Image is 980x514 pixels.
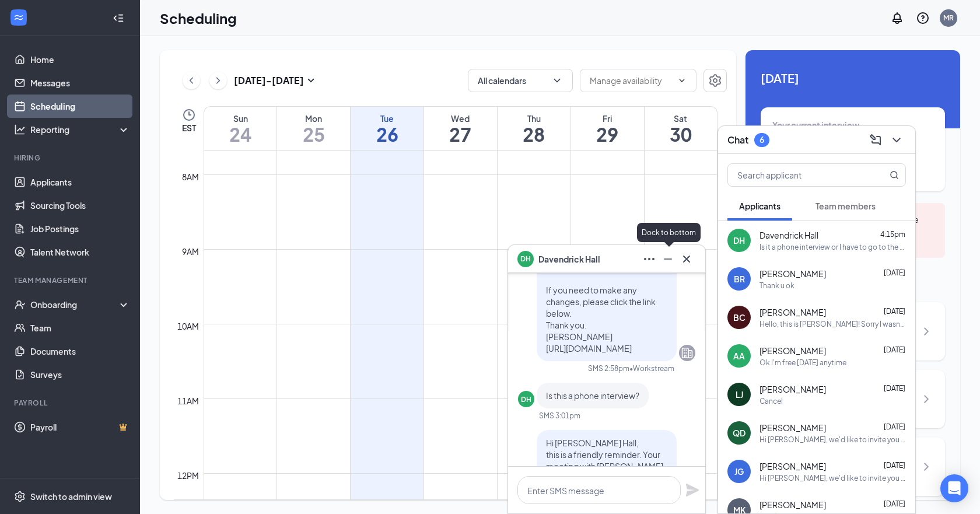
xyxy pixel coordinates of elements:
[866,131,885,149] button: ComposeMessage
[884,268,905,277] span: [DATE]
[759,229,818,241] span: Davendrick Hall
[708,74,722,88] svg: Settings
[234,74,304,87] h3: [DATE] - [DATE]
[759,345,826,356] span: [PERSON_NAME]
[498,113,570,124] div: Thu
[890,133,904,147] svg: ChevronDown
[182,108,196,122] svg: Clock
[30,217,130,240] a: Job Postings
[759,422,826,433] span: [PERSON_NAME]
[546,390,639,401] span: Is this a phone interview?
[539,411,580,421] div: SMS 3:01pm
[175,394,201,407] div: 11am
[884,422,905,431] span: [DATE]
[30,124,131,135] div: Reporting
[645,107,717,150] a: August 30, 2025
[182,122,196,134] span: EST
[185,74,197,88] svg: ChevronLeft
[424,113,497,124] div: Wed
[680,346,694,360] svg: Company
[919,324,933,338] svg: ChevronRight
[590,74,673,87] input: Manage availability
[759,358,846,368] div: Ok I'm free [DATE] anytime
[30,240,130,264] a: Talent Network
[890,11,904,25] svg: Notifications
[14,153,128,163] div: Hiring
[884,307,905,316] span: [DATE]
[277,124,350,144] h1: 25
[30,340,130,363] a: Documents
[759,281,794,291] div: Thank u ok
[629,363,674,373] span: • Workstream
[733,350,745,362] div: AA
[30,363,130,386] a: Surveys
[351,107,423,150] a: August 26, 2025
[571,124,644,144] h1: 29
[204,107,276,150] a: August 24, 2025
[815,201,876,211] span: Team members
[680,252,694,266] svg: Cross
[13,12,24,23] svg: WorkstreamLogo
[588,363,629,373] div: SMS 2:58pm
[645,113,717,124] div: Sat
[637,223,701,242] div: Dock to bottom
[30,194,130,217] a: Sourcing Tools
[759,473,906,483] div: Hi [PERSON_NAME], we'd like to invite you to a meeting with [PERSON_NAME] for [PERSON_NAME]/Clean...
[30,95,130,118] a: Scheduling
[759,319,906,329] div: Hello, this is [PERSON_NAME]! Sorry I wasn't able to make it to the interview. Could I reschedule?
[642,252,656,266] svg: Ellipses
[880,230,905,239] span: 4:15pm
[180,245,201,258] div: 9am
[14,275,128,285] div: Team Management
[204,124,276,144] h1: 24
[183,72,200,89] button: ChevronLeft
[733,235,745,246] div: DH
[884,499,905,508] span: [DATE]
[677,76,687,85] svg: ChevronDown
[940,474,968,502] div: Open Intercom Messenger
[30,71,130,95] a: Messages
[761,69,945,87] span: [DATE]
[160,8,237,28] h1: Scheduling
[759,383,826,395] span: [PERSON_NAME]
[759,242,906,252] div: Is it a phone interview or I have to go to the place?
[759,306,826,318] span: [PERSON_NAME]
[884,461,905,470] span: [DATE]
[277,107,350,150] a: August 25, 2025
[498,107,570,150] a: August 28, 2025
[733,427,745,439] div: QD
[14,299,26,310] svg: UserCheck
[659,250,677,268] button: Minimize
[759,460,826,472] span: [PERSON_NAME]
[538,253,600,265] span: Davendrick Hall
[736,389,743,400] div: LJ
[204,113,276,124] div: Sun
[772,119,933,131] div: Your current interview
[14,124,26,135] svg: Analysis
[571,113,644,124] div: Fri
[14,398,128,408] div: Payroll
[640,250,659,268] button: Ellipses
[424,107,497,150] a: August 27, 2025
[30,316,130,340] a: Team
[175,469,201,482] div: 12pm
[759,396,783,406] div: Cancel
[887,131,906,149] button: ChevronDown
[30,48,130,71] a: Home
[685,483,699,497] svg: Plane
[733,312,745,323] div: BC
[943,13,954,23] div: MR
[703,69,727,92] button: Settings
[277,113,350,124] div: Mon
[677,250,696,268] button: Cross
[890,170,899,180] svg: MagnifyingGlass
[728,164,866,186] input: Search applicant
[869,133,883,147] svg: ComposeMessage
[30,170,130,194] a: Applicants
[30,415,130,439] a: PayrollCrown
[919,460,933,474] svg: ChevronRight
[424,124,497,144] h1: 27
[30,491,112,502] div: Switch to admin view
